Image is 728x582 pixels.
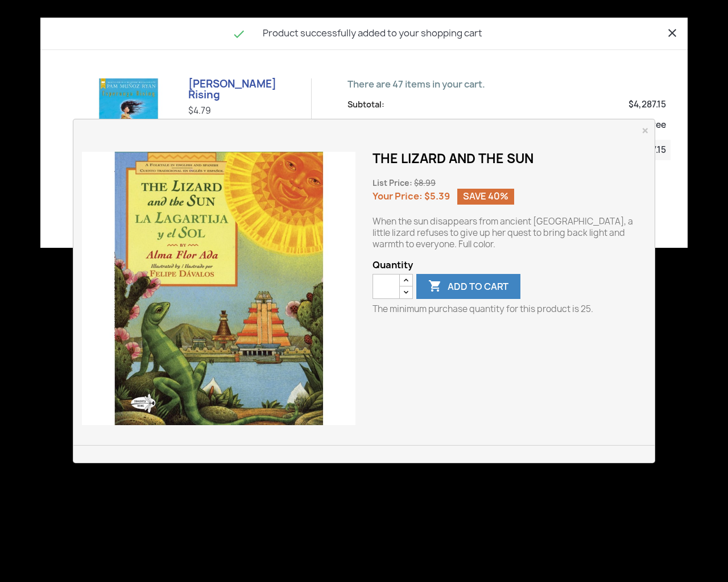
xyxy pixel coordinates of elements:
h1: The Lizard and the Sun [373,152,646,165]
span: × [642,121,649,140]
i:  [428,280,442,294]
button: Add to cart [416,274,520,299]
button: Close [642,124,649,138]
span: $5.39 [424,190,450,202]
input: Quantity [373,274,400,299]
span: Quantity [373,259,646,271]
p: When the sun disappears from ancient [GEOGRAPHIC_DATA], a little lizard refuses to give up her qu... [373,216,646,250]
span: $8.99 [414,178,436,188]
span: Your Price: [373,190,423,202]
p: The minimum purchase quantity for this product is 25. [373,304,646,315]
span: Save 40% [457,189,514,205]
span: List Price: [373,178,412,188]
img: The Lizard and the Sun [82,152,355,425]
